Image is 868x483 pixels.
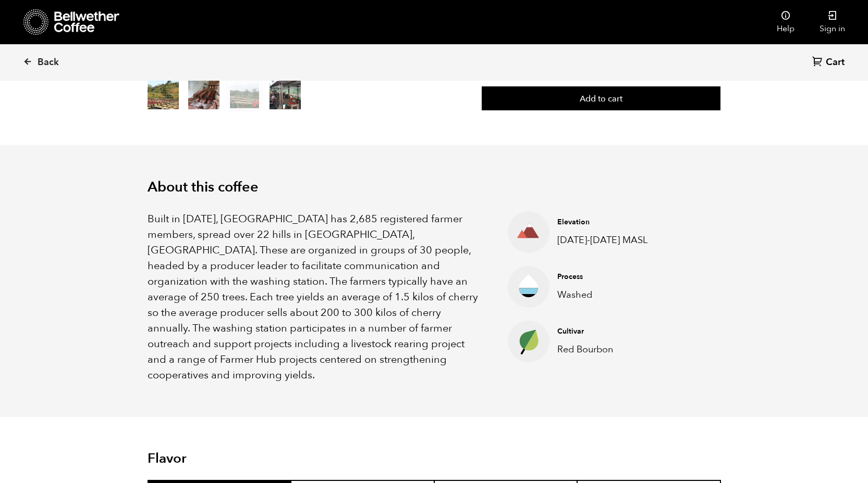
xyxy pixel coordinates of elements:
h4: Cultivar [557,326,656,337]
p: [DATE]-[DATE] MASL [557,233,656,247]
p: Washed [557,288,656,302]
button: Add to cart [482,86,720,110]
span: Cart [826,56,845,69]
p: Red Bourbon [557,342,656,357]
a: Cart [812,56,847,70]
span: Back [38,56,59,69]
h4: Elevation [557,217,656,227]
h2: Flavor [148,451,339,467]
p: Built in [DATE], [GEOGRAPHIC_DATA] has 2,685 registered farmer members, spread over 22 hills in [... [148,211,482,383]
h4: Process [557,272,656,282]
h2: About this coffee [148,179,721,196]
